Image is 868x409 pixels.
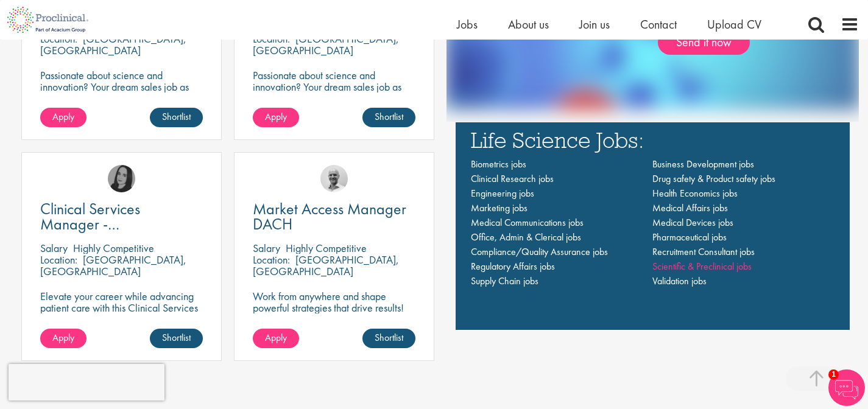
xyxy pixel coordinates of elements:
a: Medical Communications jobs [471,216,584,229]
a: Supply Chain jobs [471,274,538,287]
a: Apply [40,329,86,348]
span: Apply [265,331,287,344]
a: Shortlist [362,108,415,127]
p: Elevate your career while advancing patient care with this Clinical Services Manager position wit... [40,290,203,337]
a: Apply [253,108,299,127]
p: [GEOGRAPHIC_DATA], [GEOGRAPHIC_DATA] [253,32,399,57]
p: [GEOGRAPHIC_DATA], [GEOGRAPHIC_DATA] [40,32,186,57]
a: Apply [253,329,299,348]
p: [GEOGRAPHIC_DATA], [GEOGRAPHIC_DATA] [253,253,399,278]
span: Apply [52,331,74,344]
a: Shortlist [150,108,203,127]
a: Apply [40,108,86,127]
span: Clinical Services Manager - [GEOGRAPHIC_DATA], [GEOGRAPHIC_DATA] [40,198,191,265]
a: Medical Affairs jobs [652,201,728,214]
span: Apply [52,110,74,123]
a: Jobs [457,16,478,32]
a: Upload CV [707,16,761,32]
a: Drug safety & Product safety jobs [652,172,775,185]
p: Highly Competitive [73,241,154,255]
p: Highly Competitive [286,241,367,255]
a: About us [508,16,549,32]
a: Health Economics jobs [652,187,738,200]
a: Biometrics jobs [471,158,526,170]
a: Business Development jobs [652,158,754,170]
span: Apply [265,110,287,123]
img: Chatbot [828,369,865,406]
a: Market Access Manager DACH [253,201,415,232]
p: Passionate about science and innovation? Your dream sales job as Territory Manager awaits! [253,69,415,104]
a: Marketing jobs [471,201,528,214]
a: Medical Devices jobs [652,216,733,229]
a: Engineering jobs [471,187,534,200]
a: Pharmaceutical jobs [652,231,727,243]
a: Contact [640,16,677,32]
a: Send it now [658,30,750,55]
a: Recruitment Consultant jobs [652,245,755,258]
p: Passionate about science and innovation? Your dream sales job as Territory Manager awaits! [40,69,203,104]
span: Salary [40,241,68,255]
p: Work from anywhere and shape powerful strategies that drive results! Enjoy the freedom of remote ... [253,290,415,337]
span: 1 [828,369,839,380]
a: Compliance/Quality Assurance jobs [471,245,608,258]
p: [GEOGRAPHIC_DATA], [GEOGRAPHIC_DATA] [40,253,186,278]
a: Shortlist [362,329,415,348]
a: Scientific & Preclinical jobs [652,260,752,273]
a: Office, Admin & Clerical jobs [471,231,581,243]
a: Clinical Research jobs [471,172,554,185]
a: Join us [579,16,610,32]
h3: Life Science Jobs: [471,128,835,151]
a: Validation jobs [652,274,707,287]
span: Salary [253,241,280,255]
img: Anna Klemencic [108,165,135,192]
iframe: reCAPTCHA [9,364,164,400]
a: Regulatory Affairs jobs [471,260,555,273]
a: Shortlist [150,329,203,348]
a: Clinical Services Manager - [GEOGRAPHIC_DATA], [GEOGRAPHIC_DATA] [40,201,203,232]
span: Location: [40,253,77,267]
nav: Main navigation [471,157,835,288]
img: Jake Robinson [320,165,348,192]
span: Market Access Manager DACH [253,198,406,234]
span: Location: [253,253,290,267]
